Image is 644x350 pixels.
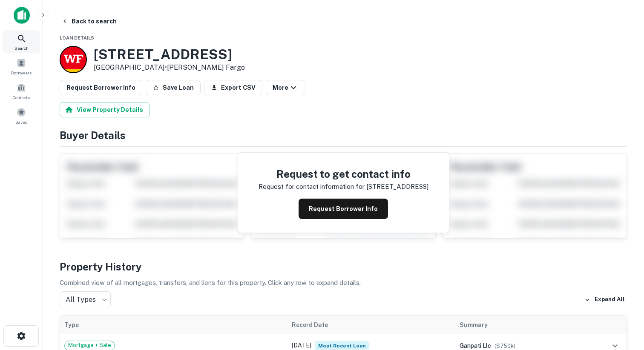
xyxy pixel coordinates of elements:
button: Save Loan [146,80,201,95]
img: capitalize-icon.png [14,7,30,24]
h4: Request to get contact info [259,166,428,182]
th: Record Date [287,316,455,334]
p: [STREET_ADDRESS] [366,182,428,192]
a: Search [3,30,40,53]
a: Saved [3,104,40,127]
span: Mortgage + Sale [65,341,115,350]
span: ($ 750k ) [494,343,515,349]
button: View Property Details [60,102,150,117]
h3: [STREET_ADDRESS] [94,46,245,63]
p: [GEOGRAPHIC_DATA] • [94,63,245,73]
span: Search [14,45,29,51]
button: Export CSV [204,80,262,95]
button: More [266,80,305,95]
th: Type [60,316,287,334]
span: Contacts [13,94,30,101]
div: All Types [60,291,111,308]
button: Expand All [582,293,627,306]
h4: Property History [60,259,627,274]
button: Request Borrower Info [60,80,142,95]
button: Back to search [58,14,120,29]
a: Contacts [3,80,40,102]
a: [PERSON_NAME] Fargo [167,63,245,71]
p: Combined view of all mortgages, transfers, and liens for this property. Click any row to expand d... [60,278,627,288]
span: Borrowers [11,69,32,76]
iframe: Chat Widget [601,282,644,323]
span: Saved [15,119,28,125]
h4: Buyer Details [60,128,627,143]
a: Borrowers [3,55,40,78]
p: Request for contact information for [259,182,365,192]
button: Request Borrower Info [299,199,388,219]
span: ganpati llc [460,342,491,349]
span: Loan Details [60,35,94,40]
th: Summary [455,316,581,334]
